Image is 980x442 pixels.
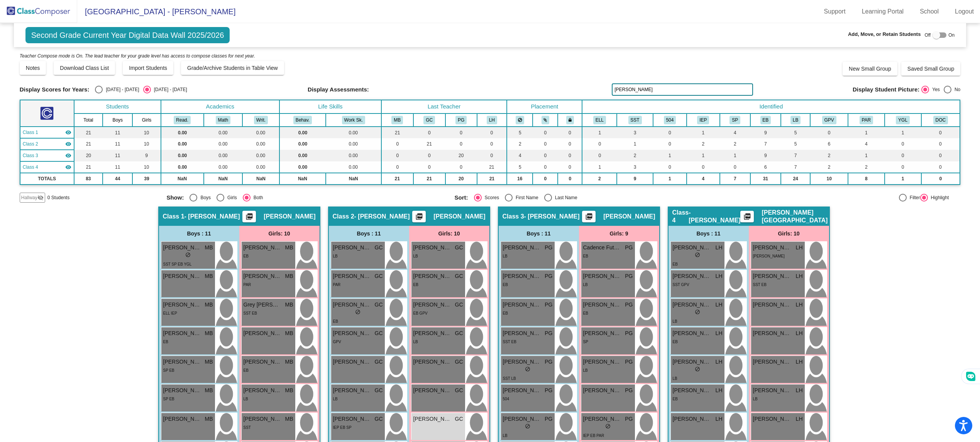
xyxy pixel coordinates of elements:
th: Boys [103,113,132,127]
a: Logout [949,5,980,18]
span: Download Class List [60,65,109,71]
span: [PERSON_NAME] [333,244,372,252]
span: GC [375,244,383,252]
td: 16 [507,173,533,185]
td: 0 [921,161,960,173]
span: - [PERSON_NAME] [524,213,580,220]
div: Both [251,194,263,201]
th: Meredith Beyer [381,113,413,127]
td: 10 [810,173,848,185]
span: Add, Move, or Retain Students [848,30,921,38]
td: 4 [720,127,750,138]
th: SST [617,113,653,127]
td: 0 [533,150,558,161]
button: Print Students Details [740,211,754,222]
span: Saved Small Group [907,66,954,72]
span: EB [583,254,588,258]
button: Read. [174,116,191,124]
td: 0 [921,127,960,138]
td: 11 [103,138,132,150]
td: Linda Hamrick-Moravec - Hamrick [20,161,74,173]
a: Learning Portal [856,5,910,18]
td: 5 [781,138,810,150]
span: Notes [26,65,40,71]
th: Individualized Education Plan [687,113,720,127]
td: 0.00 [242,161,279,173]
button: MB [391,116,403,124]
td: 83 [74,173,103,185]
td: Grace Choe - Choe [20,138,74,150]
span: Display Student Picture: [853,86,919,93]
span: Hallway [21,194,37,201]
span: [PERSON_NAME] [753,244,792,252]
td: 0 [653,161,687,173]
td: 11 [103,127,132,138]
td: 21 [413,173,445,185]
div: Girls: 10 [409,226,489,241]
th: Keep with teacher [558,113,582,127]
td: 0 [653,138,687,150]
td: 5 [507,161,533,173]
td: 0 [885,161,921,173]
span: PG [545,244,552,252]
td: 0 [653,127,687,138]
td: 2 [617,150,653,161]
span: LB [503,254,508,258]
td: NaN [326,173,381,185]
div: [DATE] - [DATE] [103,86,139,93]
mat-radio-group: Select an option [455,194,737,202]
span: [PERSON_NAME] [413,272,452,280]
td: 0.00 [326,161,381,173]
button: Notes [20,61,46,75]
mat-icon: visibility [65,152,71,159]
td: 0.00 [161,138,204,150]
td: 1 [848,150,885,161]
span: Display Assessments: [308,86,369,93]
button: EB [760,116,771,124]
span: [PERSON_NAME] [433,213,485,220]
span: [PERSON_NAME] [753,254,785,258]
button: Print Students Details [582,211,596,222]
td: 0.00 [242,138,279,150]
th: Total [74,113,103,127]
th: Parent meetings, emails, concerns [848,113,885,127]
td: 10 [132,161,161,173]
button: Saved Small Group [901,62,960,76]
td: 0.00 [279,138,326,150]
span: [PERSON_NAME] [244,244,282,252]
td: 31 [750,173,781,185]
div: Girls: 10 [239,226,320,241]
span: do_not_disturb_alt [185,252,191,257]
span: GC [455,272,463,280]
td: 0 [558,161,582,173]
span: do_not_disturb_alt [695,252,700,257]
td: 9 [617,173,653,185]
td: 1 [582,127,617,138]
button: Writ. [254,116,268,124]
mat-radio-group: Select an option [921,86,960,93]
td: 0.00 [326,150,381,161]
mat-radio-group: Select an option [166,194,449,202]
div: Boys : 11 [329,226,409,241]
button: ELL [593,116,606,124]
td: 20 [74,150,103,161]
span: Second Grade Current Year Digital Data Wall 2025/2026 [25,27,230,43]
button: 504 [664,116,676,124]
span: MB [205,244,213,252]
td: 20 [445,150,477,161]
td: 0.00 [279,161,326,173]
span: Off [924,32,931,39]
span: [PERSON_NAME] [264,213,315,220]
span: New Small Group [849,66,891,72]
td: 9 [132,150,161,161]
div: No [951,86,960,93]
td: 2 [507,138,533,150]
td: 0.00 [161,150,204,161]
td: 21 [74,138,103,150]
span: Sort: [455,194,468,201]
td: 0.00 [242,150,279,161]
td: 4 [848,138,885,150]
td: 7 [781,150,810,161]
th: Academics [161,100,279,113]
td: 2 [810,150,848,161]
